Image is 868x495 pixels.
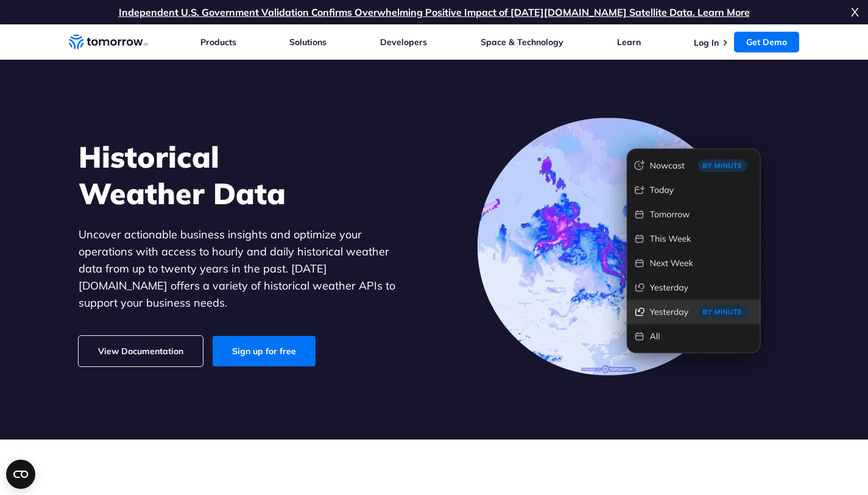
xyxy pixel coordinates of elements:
[6,460,35,489] button: Open CMP widget
[289,37,326,48] a: Solutions
[79,226,414,312] p: Uncover actionable business insights and optimize your operations with access to hourly and daily...
[481,37,563,48] a: Space & Technology
[380,37,427,48] a: Developers
[79,138,414,212] h1: Historical Weather Data
[617,37,641,48] a: Learn
[213,336,316,366] a: Sign up for free
[694,37,719,48] a: Log In
[69,33,148,51] a: Home link
[119,6,750,18] a: Independent U.S. Government Validation Confirms Overwhelming Positive Impact of [DATE][DOMAIN_NAM...
[79,336,203,366] a: View Documentation
[734,32,799,52] a: Get Demo
[200,37,236,48] a: Products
